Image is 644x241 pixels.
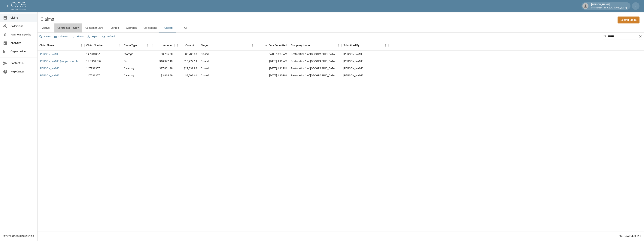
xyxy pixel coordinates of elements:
[70,34,85,40] button: Show filters
[11,50,34,53] span: Organization
[158,43,163,48] button: Sort
[175,40,199,50] div: Committed Amount
[201,66,209,70] div: Closed
[137,43,142,48] button: Sort
[39,40,54,50] div: Claim Name
[250,42,255,48] button: Menu
[84,40,122,50] div: Claim Number
[289,40,342,50] div: Company Name
[116,42,122,48] button: Menu
[208,43,213,48] button: Sort
[291,74,336,77] div: Restoration 1 of Evansville
[359,43,365,48] button: Sort
[11,70,34,74] span: Help Center
[160,23,177,32] button: Closed
[291,40,310,50] div: Company Name
[124,59,128,63] div: Fire
[38,40,84,50] div: Claim Name
[255,65,289,72] div: [DATE] 1:13 PM
[383,42,388,48] button: Menu
[177,23,194,32] button: All
[590,3,628,9] div: [PERSON_NAME]
[618,17,639,23] a: Submit Claim
[291,66,336,70] div: Restoration 1 of Evansville
[617,234,641,238] div: Total Rows: 4 of 111
[11,2,26,10] img: ocs-logo-white-transparent.png
[163,40,173,50] div: Amount
[603,33,643,40] div: Search
[141,23,160,32] button: Collections
[343,52,363,56] div: Amanda Murry
[255,72,289,79] div: [DATE] 1:15 PM
[38,34,52,40] button: Views
[86,66,100,70] div: 1479S135Z
[269,40,287,50] div: Date Submitted
[291,59,336,63] div: Restoration 1 of Evansville
[291,52,336,56] div: Restoration 1 of Evansville
[638,34,643,39] button: Clear
[41,17,54,22] h2: Claims
[79,42,84,48] button: Menu
[3,234,34,238] div: © 2025 One Claim Solution
[201,40,208,50] div: Stage
[343,66,363,70] div: Amanda Murry
[11,24,34,28] span: Collections
[53,34,69,40] button: Select columns
[150,42,156,48] button: Menu
[175,51,199,58] div: $3,735.00
[11,33,34,37] span: Payment Tracking
[39,59,78,63] a: [PERSON_NAME] (supplemental)
[150,72,175,79] div: $3,814.99
[86,34,99,40] button: Export
[175,42,180,48] button: Menu
[86,74,100,77] div: 1479S135Z
[343,59,363,63] div: Amanda Murry
[39,74,59,77] a: [PERSON_NAME]
[201,74,209,77] div: Closed
[175,58,199,65] div: $10,977.19
[255,42,261,48] button: Menu
[86,40,103,50] div: Claim Number
[11,41,34,45] span: Analytics
[150,51,175,58] div: $3,735.00
[39,66,59,70] a: [PERSON_NAME]
[123,23,141,32] button: Appraisal
[39,52,59,56] a: [PERSON_NAME]
[144,42,150,48] button: Menu
[201,59,209,63] div: Closed
[336,42,342,48] button: Menu
[11,61,34,65] span: Contact Us
[199,40,255,50] div: Stage
[86,59,101,63] div: 14-79S1-35Z
[255,40,289,50] div: Date Submitted
[54,43,59,48] button: Sort
[310,43,315,48] button: Sort
[124,40,137,50] div: Claim Type
[122,40,150,50] div: Claim Type
[11,16,34,20] span: Claims
[124,74,134,77] div: Cleaning
[38,23,54,32] button: Active
[124,66,134,70] div: Cleaning
[342,40,388,50] div: Submitted By
[263,43,269,48] button: Sort
[150,58,175,65] div: $10,977.19
[124,52,133,56] div: Storage
[150,65,175,72] div: $27,831.98
[38,23,644,32] div: dynamic tabs
[103,43,109,48] button: Sort
[54,23,82,32] button: Contractor Review
[185,40,197,50] div: Committed Amount
[255,58,289,65] div: [DATE] 9:12 AM
[150,40,175,50] div: Amount
[175,72,199,79] div: $3,593.61
[343,40,359,50] div: Submitted By
[201,52,209,56] div: Closed
[82,23,106,32] button: Customer Care
[255,51,289,58] div: [DATE] 10:07 AM
[175,65,199,72] div: $27,831.98
[106,23,123,32] button: Denied
[86,52,100,56] div: 1479S135Z
[2,2,10,10] button: open drawer
[180,43,185,48] button: Sort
